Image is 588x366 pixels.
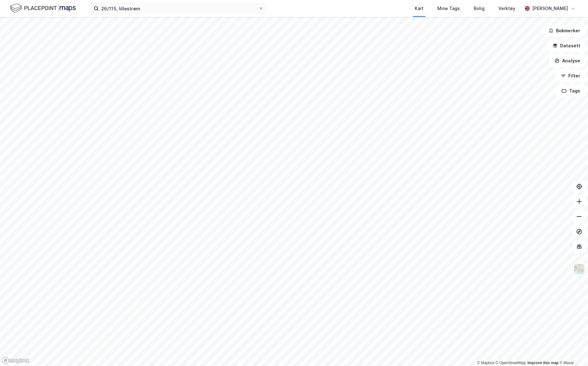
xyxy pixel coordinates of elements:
[532,5,568,12] div: [PERSON_NAME]
[557,336,588,366] iframe: Chat Widget
[10,3,76,14] img: logo.f888ab2527a4732fd821a326f86c7f29.svg
[556,85,585,97] button: Tags
[2,357,29,364] a: Mapbox homepage
[477,361,494,365] a: Mapbox
[474,5,485,12] div: Bolig
[557,336,588,366] div: Kontrollprogram for chat
[547,39,585,52] button: Datasett
[543,24,585,37] button: Bokmerker
[496,361,526,365] a: OpenStreetMap
[573,263,585,275] img: Z
[415,5,424,12] div: Kart
[498,5,515,12] div: Verktøy
[555,70,585,82] button: Filter
[549,55,585,67] button: Analyse
[437,5,460,12] div: Mine Tags
[99,4,258,13] input: Søk på adresse, matrikkel, gårdeiere, leietakere eller personer
[528,361,559,365] a: Improve this map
